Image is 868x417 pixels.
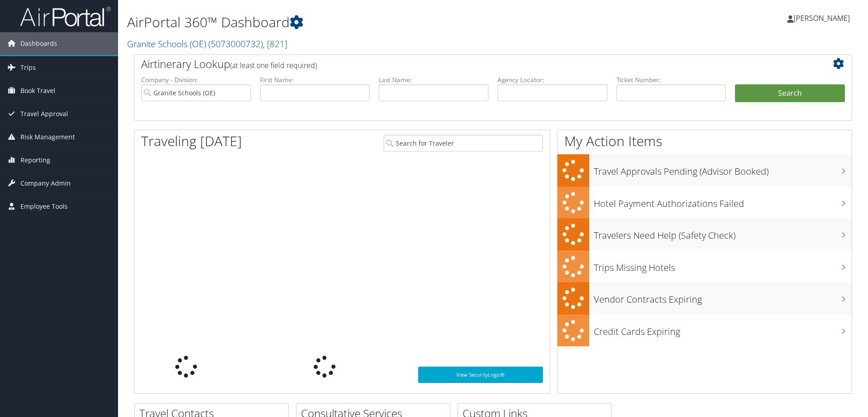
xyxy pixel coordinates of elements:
[557,218,852,250] a: Travelers Need Help (Safety Check)
[594,289,852,306] h3: Vendor Contracts Expiring
[20,32,57,55] span: Dashboards
[557,154,852,186] a: Travel Approvals Pending (Advisor Booked)
[230,60,317,70] span: (at least one field required)
[557,282,852,314] a: Vendor Contracts Expiring
[127,38,287,50] a: Granite Schools (OE)
[616,75,726,84] label: Ticket Number:
[418,367,543,383] a: View SecurityLogic®
[263,38,287,50] span: , [ 821 ]
[141,56,785,72] h2: Airtinerary Lookup
[594,193,852,210] h3: Hotel Payment Authorizations Failed
[20,6,111,27] img: airportal-logo.png
[787,5,859,32] a: [PERSON_NAME]
[557,186,852,219] a: Hotel Payment Authorizations Failed
[594,321,852,338] h3: Credit Cards Expiring
[557,250,852,283] a: Trips Missing Hotels
[20,103,68,125] span: Travel Approval
[594,225,852,242] h3: Travelers Need Help (Safety Check)
[384,135,543,152] input: Search for Traveler
[379,75,488,84] label: Last Name:
[594,257,852,274] h3: Trips Missing Hotels
[498,75,607,84] label: Agency Locator:
[141,132,242,151] h1: Traveling [DATE]
[794,13,850,23] span: [PERSON_NAME]
[20,195,68,218] span: Employee Tools
[20,126,75,148] span: Risk Management
[20,56,36,79] span: Trips
[141,75,251,84] label: Company - Division:
[127,13,615,32] h1: AirPortal 360™ Dashboard
[260,75,370,84] label: First Name:
[557,314,852,347] a: Credit Cards Expiring
[20,149,50,172] span: Reporting
[735,84,845,103] button: Search
[20,172,71,195] span: Company Admin
[557,132,852,151] h1: My Action Items
[208,38,263,50] span: ( 5073000732 )
[20,79,55,102] span: Book Travel
[594,161,852,178] h3: Travel Approvals Pending (Advisor Booked)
